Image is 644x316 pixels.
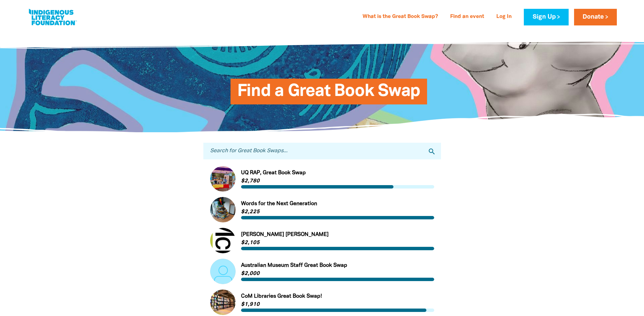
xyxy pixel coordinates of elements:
[524,9,568,25] a: Sign Up
[428,147,436,156] i: search
[237,84,421,104] span: Find a Great Book Swap
[574,9,617,25] a: Donate
[358,12,442,22] a: What is the Great Book Swap?
[492,12,516,22] a: Log In
[446,12,488,22] a: Find an event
